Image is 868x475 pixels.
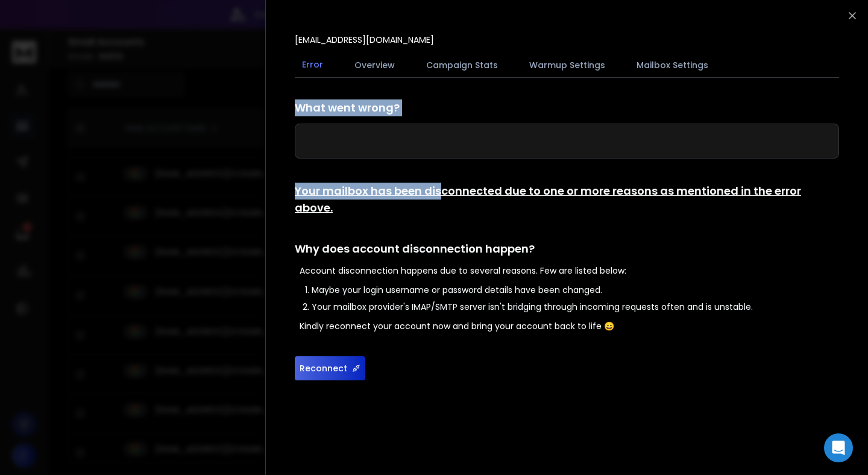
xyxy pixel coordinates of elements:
p: [EMAIL_ADDRESS][DOMAIN_NAME] [295,34,434,46]
button: Reconnect [295,356,365,380]
button: Campaign Stats [419,52,505,78]
h1: What went wrong? [295,99,839,116]
button: Error [295,51,330,79]
h1: Why does account disconnection happen? [295,241,839,257]
li: Your mailbox provider's IMAP/SMTP server isn't bridging through incoming requests often and is un... [312,301,839,313]
p: Account disconnection happens due to several reasons. Few are listed below: [300,265,839,277]
li: Maybe your login username or password details have been changed. [312,284,839,296]
div: Open Intercom Messenger [824,433,853,462]
button: Mailbox Settings [629,52,715,78]
h1: Your mailbox has been disconnected due to one or more reasons as mentioned in the error above. [295,183,839,216]
button: Warmup Settings [522,52,612,78]
p: Kindly reconnect your account now and bring your account back to life 😄 [300,320,839,332]
button: Overview [347,52,402,78]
